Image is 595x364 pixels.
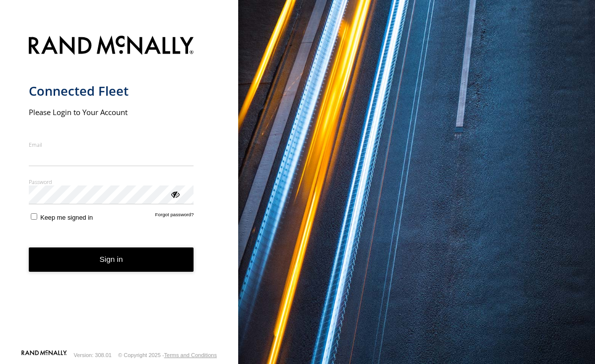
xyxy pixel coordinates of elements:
h2: Please Login to Your Account [29,107,194,117]
div: ViewPassword [170,189,180,199]
label: Password [29,178,194,185]
a: Forgot password? [155,212,194,221]
button: Sign in [29,247,194,272]
a: Visit our Website [21,350,67,360]
div: © Copyright 2025 - [118,352,217,358]
form: main [29,30,210,349]
label: Email [29,141,194,148]
a: Terms and Conditions [164,352,217,358]
h1: Connected Fleet [29,83,194,99]
span: Keep me signed in [40,214,93,221]
input: Keep me signed in [31,213,37,220]
img: Rand McNally [29,34,194,59]
div: Version: 308.01 [74,352,112,358]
